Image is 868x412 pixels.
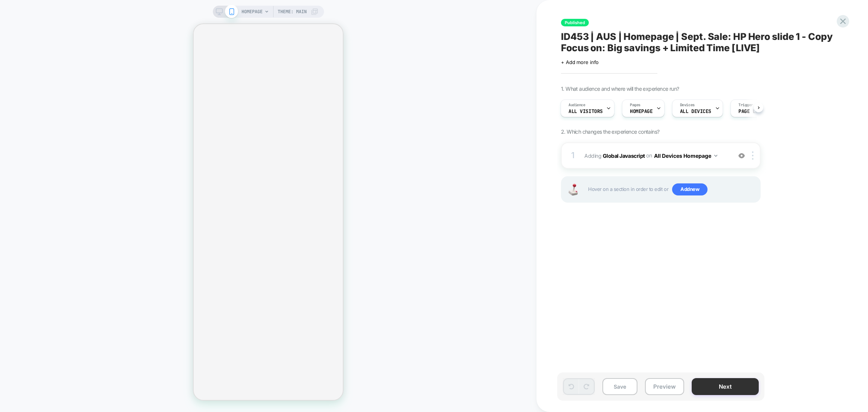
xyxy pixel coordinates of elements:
span: ALL DEVICES [680,109,711,114]
img: close [752,151,753,160]
span: + Add more info [561,59,599,65]
span: Theme: MAIN [278,6,307,18]
img: crossed eye [738,153,745,159]
img: down arrow [714,155,717,157]
div: 1 [569,148,577,163]
span: All Visitors [568,109,603,114]
b: Global Javascript [603,152,645,159]
span: Published [561,19,589,26]
span: 1. What audience and where will the experience run? [561,85,679,92]
span: Pages [630,102,640,108]
button: Next [692,378,759,395]
button: Save [602,378,637,395]
span: Adding [584,150,728,161]
span: Page Load [738,109,764,114]
span: on [646,151,652,160]
span: Add new [672,183,708,195]
button: Preview [645,378,684,395]
span: Trigger [738,102,753,108]
span: Audience [568,102,585,108]
img: Joystick [565,184,581,195]
span: 2. Which changes the experience contains? [561,128,659,135]
span: Hover on a section in order to edit or [588,183,756,195]
span: Devices [680,102,695,108]
span: HOMEPAGE [241,6,263,18]
span: HOMEPAGE [630,109,653,114]
button: All Devices Homepage [654,150,717,161]
span: ID453 | AUS | Homepage | Sept. Sale: HP Hero slide 1 - Copy Focus on: Big savings + Limited Time ... [561,31,836,53]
